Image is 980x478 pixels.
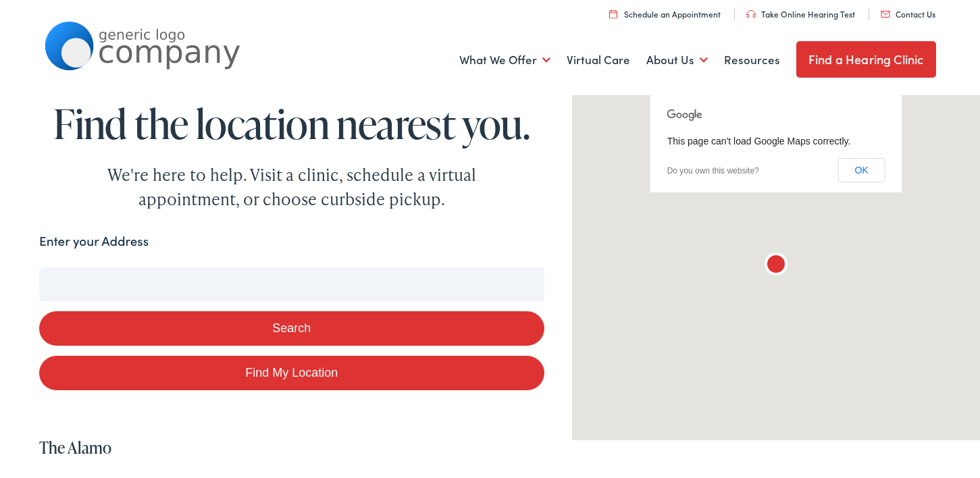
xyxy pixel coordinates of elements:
[39,436,111,458] a: The Alamo
[667,166,759,176] a: Do you own this website?
[796,41,936,78] a: Find a Hearing Clinic
[746,8,855,20] a: Take Online Hearing Test
[881,11,890,18] img: utility icon
[746,10,756,18] img: utility icon
[724,35,780,85] a: Resources
[760,250,792,282] div: The Alamo
[837,158,885,182] button: OK
[609,9,617,18] img: utility icon
[667,136,851,147] span: This page can't load Google Maps correctly.
[39,232,149,251] label: Enter your Address
[459,35,550,85] a: What We Offer
[39,356,544,390] a: Find My Location
[881,8,935,20] a: Contact Us
[567,35,630,85] a: Virtual Care
[76,163,508,211] div: We're here to help. Visit a clinic, schedule a virtual appointment, or choose curbside pickup.
[609,8,721,20] a: Schedule an Appointment
[39,311,544,346] button: Search
[39,267,544,301] input: Enter your address or zip code
[39,101,544,146] h1: Find the location nearest you.
[646,35,708,85] a: About Us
